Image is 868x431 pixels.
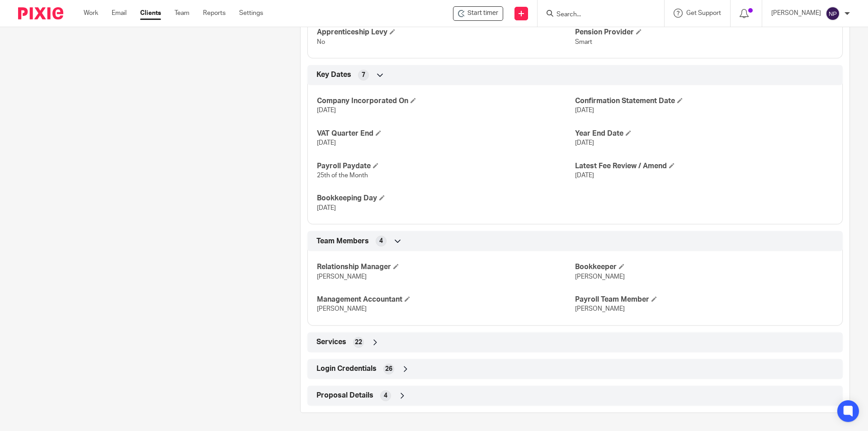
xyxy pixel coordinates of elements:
h4: Company Incorporated On [317,96,575,106]
h4: Pension Provider [575,28,833,37]
h4: Management Accountant [317,295,575,304]
h4: Bookkeeping Day [317,194,575,203]
span: Start timer [467,9,498,18]
a: Clients [140,9,161,18]
span: Services [316,337,346,347]
div: Allfocal Optics Ltd [453,6,503,21]
h4: Bookkeeper [575,262,833,272]
span: [DATE] [317,107,336,114]
span: No [317,39,325,45]
h4: Confirmation Statement Date [575,96,833,106]
span: [DATE] [317,205,336,211]
span: 25th of the Month [317,172,368,179]
span: [PERSON_NAME] [317,306,367,312]
p: [PERSON_NAME] [771,9,821,18]
h4: Apprenticeship Levy [317,28,575,37]
span: Proposal Details [316,391,373,400]
span: [DATE] [575,140,594,146]
img: svg%3E [826,6,840,21]
span: [PERSON_NAME] [575,274,625,280]
h4: Latest Fee Review / Amend [575,161,833,171]
span: 7 [362,71,365,80]
input: Search [556,11,637,19]
h4: VAT Quarter End [317,129,575,138]
a: Settings [239,9,263,18]
span: Team Members [316,237,369,246]
span: 26 [385,365,392,374]
span: [PERSON_NAME] [575,306,625,312]
span: 4 [384,391,387,400]
span: 4 [379,237,383,246]
h4: Payroll Paydate [317,161,575,171]
span: Key Dates [316,70,351,80]
h4: Year End Date [575,129,833,138]
h4: Relationship Manager [317,262,575,272]
h4: Payroll Team Member [575,295,833,304]
a: Email [112,9,127,18]
span: Login Credentials [316,364,377,374]
span: [DATE] [575,107,594,114]
a: Reports [203,9,226,18]
span: [DATE] [575,172,594,179]
img: Pixie [18,7,63,19]
a: Team [175,9,189,18]
a: Work [84,9,98,18]
span: 22 [355,338,362,347]
span: [DATE] [317,140,336,146]
span: [PERSON_NAME] [317,274,367,280]
span: Get Support [686,10,721,16]
span: Smart [575,39,592,45]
